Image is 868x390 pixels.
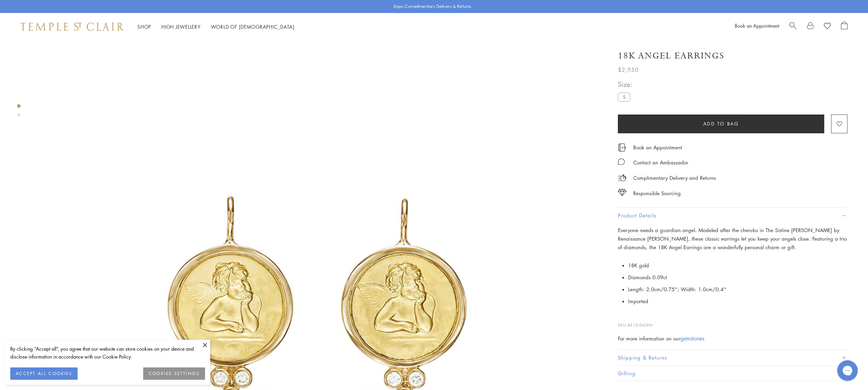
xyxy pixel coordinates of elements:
h1: 18K Angel Earrings [618,50,724,62]
img: Temple St. Clair [21,23,124,31]
p: Enjoy Complimentary Delivery & Returns [394,3,471,10]
div: Contact an Ambassador [633,158,688,167]
button: Product Details [618,208,847,223]
button: Add to bag [618,115,824,133]
img: icon_sourcing.svg [618,189,626,196]
p: SKU: [618,315,847,328]
span: $2,950 [618,65,639,74]
div: For more information on our [618,334,847,343]
div: Responsible Sourcing [633,189,681,198]
li: Diamonds 0.09ct [628,271,847,283]
button: Shipping & Returns [618,350,847,365]
a: Book an Appointment [633,144,682,151]
li: Imported [628,295,847,307]
div: Product gallery navigation [17,103,21,122]
p: Everyone needs a guardian angel. Modeled after the cherubs in The Sistine [PERSON_NAME] by Renais... [618,226,847,251]
div: By clicking “Accept all”, you agree that our website can store cookies on your device and disclos... [10,345,205,361]
span: Add to bag [703,120,739,127]
p: Complimentary Delivery and Returns [633,174,716,182]
img: icon_delivery.svg [618,174,626,182]
button: COOKIES SETTINGS [143,367,205,380]
a: Search [789,22,797,32]
span: Size: [618,79,633,90]
img: MessageIcon-01_2.svg [618,158,625,165]
a: View Wishlist [824,22,831,32]
button: Gifting [618,366,847,381]
a: ShopShop [137,23,151,30]
label: S [618,93,630,101]
button: ACCEPT ALL COOKIES [10,367,78,380]
iframe: Gorgias live chat messenger [834,358,861,383]
li: Length: 2.0cm/0.75''; Width: 1.0cm/0.4'' [628,283,847,295]
span: AE10-DIGRN [627,322,653,327]
li: 18K gold [628,259,847,271]
nav: Main navigation [137,23,295,31]
a: High JewelleryHigh Jewellery [161,23,201,30]
img: icon_appointment.svg [618,144,626,151]
a: Open Shopping Bag [841,22,847,32]
a: Book an Appointment [735,22,779,29]
a: World of [DEMOGRAPHIC_DATA]World of [DEMOGRAPHIC_DATA] [211,23,295,30]
a: gemstones [680,335,704,342]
